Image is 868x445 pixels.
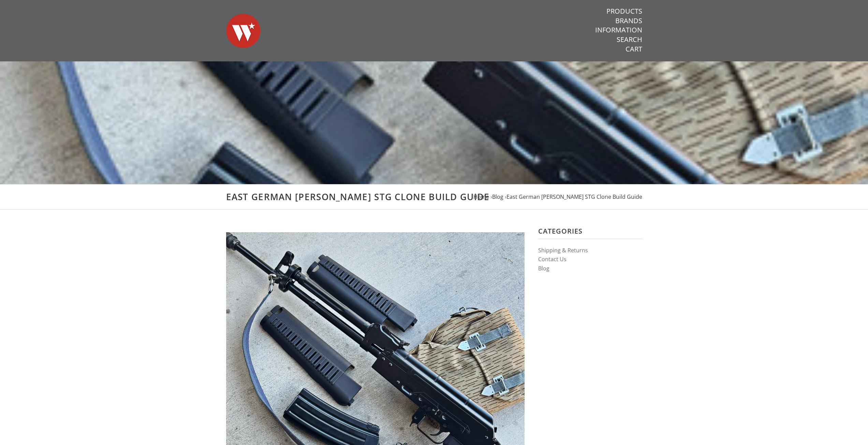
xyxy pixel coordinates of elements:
a: Contact Us [538,255,567,263]
a: Blog [492,193,503,201]
a: Information [595,26,642,34]
li: › [490,192,503,202]
h3: Categories [538,227,642,239]
a: Cart [626,45,642,54]
a: Search [617,35,642,44]
a: East German [PERSON_NAME] STG Clone Build Guide [506,193,642,201]
li: › [505,192,642,202]
img: Warsaw Wood Co. [226,7,260,55]
a: Home [473,193,489,201]
a: Products [606,7,642,16]
a: Blog [538,265,549,272]
h1: East German [PERSON_NAME] STG Clone Build Guide [226,191,642,203]
a: Shipping & Returns [538,247,588,254]
a: Brands [615,16,642,25]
